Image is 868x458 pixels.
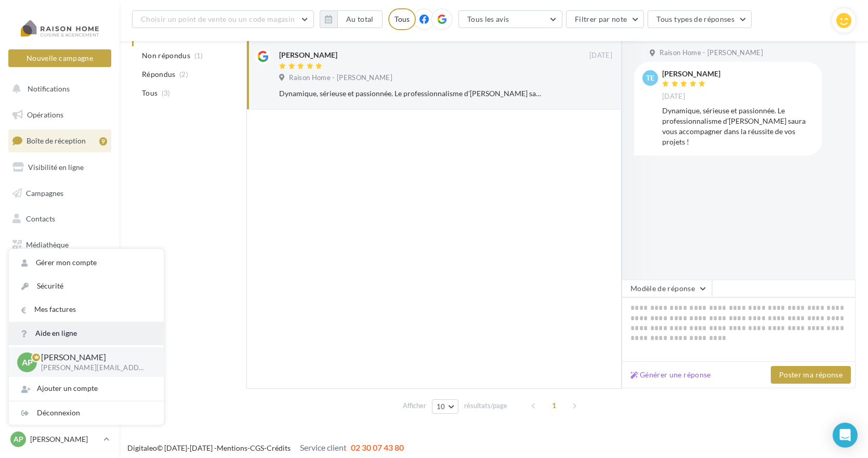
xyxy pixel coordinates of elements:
[656,15,734,23] span: Tous types de réponses
[8,429,111,449] a: AP [PERSON_NAME]
[458,10,562,28] button: Tous les avis
[662,92,685,101] span: [DATE]
[662,70,720,77] div: [PERSON_NAME]
[432,399,458,414] button: 10
[648,10,752,28] button: Tous types de réponses
[6,234,113,256] a: Médiathèque
[26,188,63,197] span: Campagnes
[9,298,164,321] a: Mes factures
[6,78,109,100] button: Notifications
[626,369,715,381] button: Générer une réponse
[22,356,33,368] span: AP
[30,434,99,444] p: [PERSON_NAME]
[289,73,392,83] span: Raison Home - [PERSON_NAME]
[279,88,545,99] div: Dynamique, sérieuse et passionnée. Le professionnalisme d’[PERSON_NAME] saura vous accompagner da...
[217,443,247,452] a: Mentions
[622,280,712,297] button: Modèle de réponse
[28,163,84,172] span: Visibilité en ligne
[6,129,113,152] a: Boîte de réception9
[41,351,147,363] p: [PERSON_NAME]
[99,137,107,146] div: 9
[403,401,426,411] span: Afficher
[142,69,176,80] span: Répondus
[28,84,70,93] span: Notifications
[464,401,507,411] span: résultats/page
[771,366,851,384] button: Poster ma réponse
[194,51,203,60] span: (1)
[9,377,164,400] div: Ajouter un compte
[566,10,645,28] button: Filtrer par note
[14,434,23,444] span: AP
[9,251,164,274] a: Gérer mon compte
[250,443,264,452] a: CGS
[320,10,383,28] button: Au total
[26,214,55,223] span: Contacts
[132,10,314,28] button: Choisir un point de vente ou un code magasin
[9,322,164,345] a: Aide en ligne
[437,402,445,411] span: 10
[127,443,404,452] span: © [DATE]-[DATE] - - -
[6,156,113,178] a: Visibilité en ligne
[6,104,113,126] a: Opérations
[589,51,612,60] span: [DATE]
[833,423,858,448] div: Open Intercom Messenger
[142,50,190,61] span: Non répondus
[546,397,562,414] span: 1
[162,89,170,97] span: (3)
[6,260,113,282] a: Calendrier
[26,240,69,249] span: Médiathèque
[388,8,416,30] div: Tous
[662,106,814,147] div: Dynamique, sérieuse et passionnée. Le professionnalisme d’[PERSON_NAME] saura vous accompagner da...
[27,136,86,145] span: Boîte de réception
[351,442,404,452] span: 02 30 07 43 80
[467,15,509,23] span: Tous les avis
[337,10,383,28] button: Au total
[179,70,188,78] span: (2)
[141,15,295,23] span: Choisir un point de vente ou un code magasin
[300,442,347,452] span: Service client
[9,401,164,425] div: Déconnexion
[6,182,113,204] a: Campagnes
[41,363,147,373] p: [PERSON_NAME][EMAIL_ADDRESS][DOMAIN_NAME]
[27,110,63,119] span: Opérations
[127,443,157,452] a: Digitaleo
[9,274,164,298] a: Sécurité
[142,88,157,98] span: Tous
[8,49,111,67] button: Nouvelle campagne
[279,50,337,60] div: [PERSON_NAME]
[6,208,113,230] a: Contacts
[660,48,763,58] span: Raison Home - [PERSON_NAME]
[646,73,654,83] span: Te
[267,443,291,452] a: Crédits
